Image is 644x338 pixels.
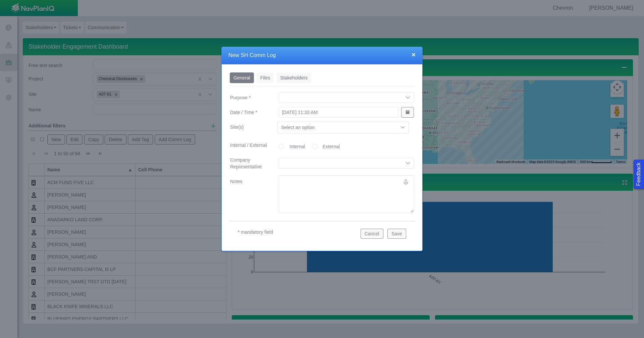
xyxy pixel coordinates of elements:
[323,143,340,150] label: External
[238,229,273,235] span: * mandatory field
[225,106,273,118] label: Date / Time *
[225,92,273,104] label: Purpose *
[230,72,254,83] a: General
[225,154,273,173] label: Company Representative
[361,229,383,239] button: Cancel
[257,72,274,83] a: Files
[387,229,406,239] button: Save
[412,51,416,58] button: close
[225,121,272,134] label: Site(s)
[401,107,414,118] button: Show Date Picker
[228,52,416,59] h4: New SH Comm Log
[225,139,273,151] label: Internal / External
[279,107,398,118] input: m/d/yyyy, h:mm AM/PM
[276,72,311,83] a: Stakeholders
[289,143,305,150] label: Internal
[225,175,273,213] label: Notes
